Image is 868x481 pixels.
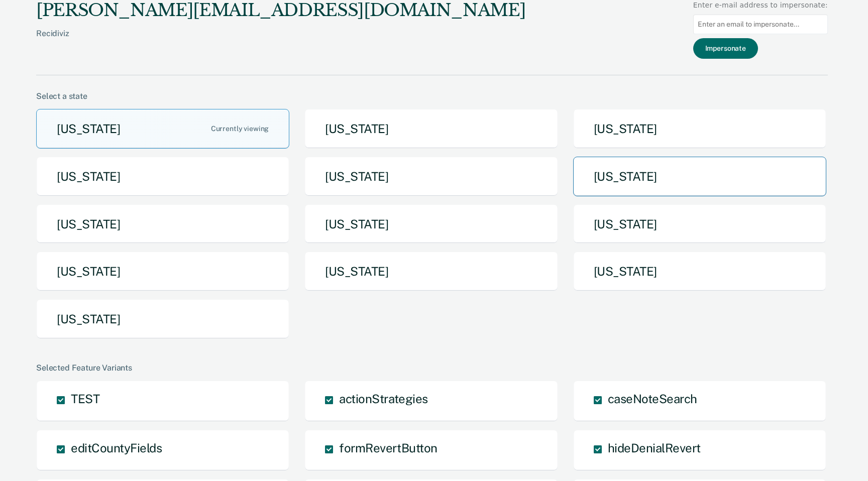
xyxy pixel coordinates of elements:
button: [US_STATE] [36,109,289,149]
button: [US_STATE] [304,157,558,196]
button: [US_STATE] [36,204,289,244]
button: [US_STATE] [304,204,558,244]
button: [US_STATE] [304,252,558,291]
span: TEST [71,392,99,406]
div: Selected Feature Variants [36,363,828,373]
span: caseNoteSearch [608,392,697,406]
button: [US_STATE] [36,299,289,339]
span: hideDenialRevert [608,441,701,455]
span: actionStrategies [339,392,427,406]
button: [US_STATE] [304,109,558,149]
span: editCountyFields [71,441,162,455]
button: Impersonate [693,38,758,59]
div: Select a state [36,91,828,101]
button: [US_STATE] [573,204,826,244]
input: Enter an email to impersonate... [693,15,828,34]
button: [US_STATE] [573,252,826,291]
button: [US_STATE] [573,109,826,149]
button: [US_STATE] [36,157,289,196]
button: [US_STATE] [36,252,289,291]
span: formRevertButton [339,441,437,455]
div: Recidiviz [36,29,525,54]
button: [US_STATE] [573,157,826,196]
